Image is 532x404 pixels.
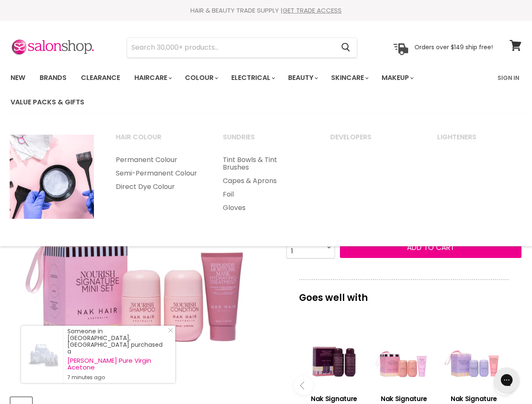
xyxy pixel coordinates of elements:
[75,69,126,87] a: Clearance
[334,38,357,57] button: Search
[282,69,323,87] a: Beauty
[320,130,425,151] a: Developers
[105,180,211,194] a: Direct Dye Colour
[33,69,73,87] a: Brands
[492,69,524,87] a: Sign In
[4,66,492,114] ul: Main menu
[128,69,177,87] a: Haircare
[127,37,357,58] form: Product
[283,6,342,15] a: GET TRADE ACCESS
[325,69,374,87] a: Skincare
[168,328,173,333] svg: Close Icon
[67,374,167,381] small: 7 minutes ago
[105,153,211,167] a: Permanent Colour
[105,167,211,180] a: Semi-Permanent Colour
[212,130,318,151] a: Sundries
[212,153,318,174] a: Tint Bowls & Tint Brushes
[67,328,167,381] div: Someone in [GEOGRAPHIC_DATA], [GEOGRAPHIC_DATA] purchased a
[375,69,419,87] a: Makeup
[225,69,280,87] a: Electrical
[4,69,32,87] a: New
[105,153,211,194] ul: Main menu
[179,69,223,87] a: Colour
[105,130,211,151] a: Hair Colour
[165,328,173,336] a: Close Notification
[414,43,493,51] p: Orders over $149 ship free!
[212,201,318,215] a: Gloves
[212,188,318,201] a: Foil
[490,364,524,396] iframe: Gorgias live chat messenger
[127,38,334,57] input: Search
[212,174,318,188] a: Capes & Aprons
[212,153,318,215] ul: Main menu
[67,357,167,371] a: [PERSON_NAME] Pure Virgin Acetone
[4,93,91,111] a: Value Packs & Gifts
[21,326,63,383] a: Visit product page
[427,130,532,151] a: Lighteners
